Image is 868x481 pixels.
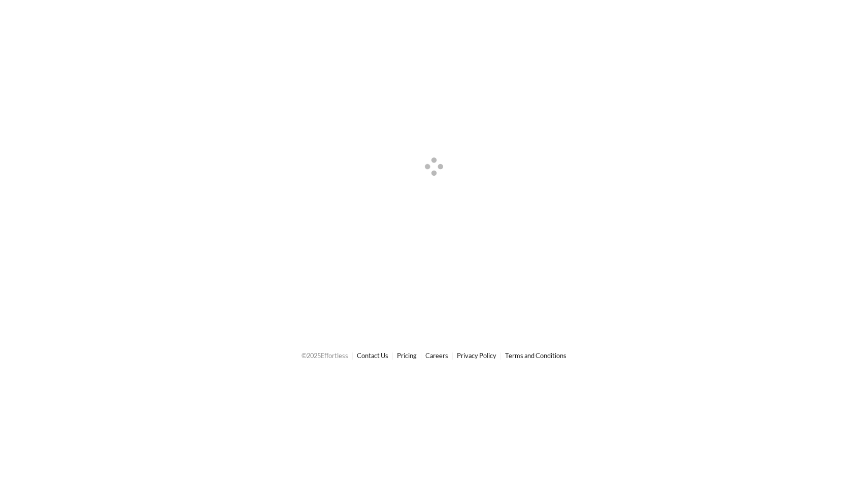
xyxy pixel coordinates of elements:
a: Privacy Policy [457,351,496,360]
a: Pricing [397,351,417,360]
a: Careers [425,351,448,360]
a: Contact Us [357,351,388,360]
span: © 2025 Effortless [302,351,348,360]
a: Terms and Conditions [505,351,566,360]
